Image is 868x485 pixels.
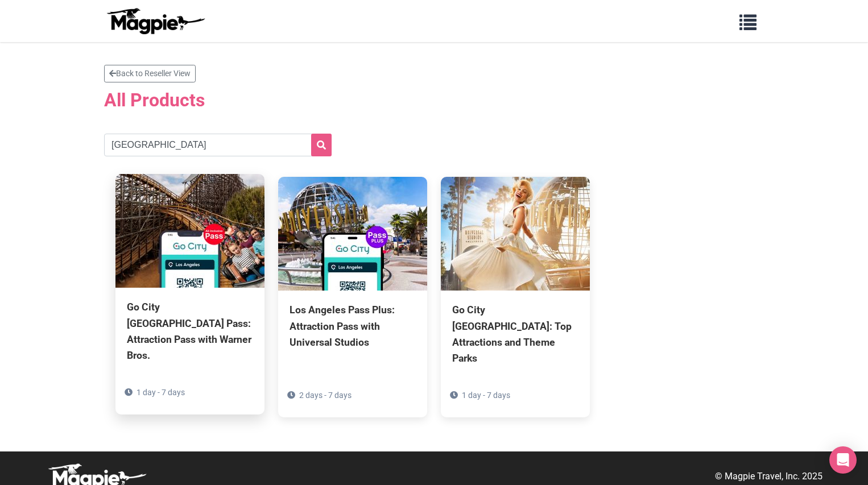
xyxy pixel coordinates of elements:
img: Los Angeles Pass Plus: Attraction Pass with Universal Studios [278,177,427,291]
img: logo-ab69f6fb50320c5b225c76a69d11143b.png [104,7,206,35]
h2: All Products [104,89,764,111]
a: Los Angeles Pass Plus: Attraction Pass with Universal Studios 2 days - 7 days [278,177,427,401]
div: Los Angeles Pass Plus: Attraction Pass with Universal Studios [290,302,416,350]
img: Go City Los Angeles Pass: Attraction Pass with Warner Bros. [115,174,264,288]
span: 1 day - 7 days [462,391,510,400]
img: Go City Los Angeles Pass: Top Attractions and Theme Parks [441,177,590,291]
div: Go City [GEOGRAPHIC_DATA]: Top Attractions and Theme Parks [452,302,578,366]
input: Search products... [104,134,332,156]
a: Back to Reseller View [104,65,196,82]
div: Go City [GEOGRAPHIC_DATA] Pass: Attraction Pass with Warner Bros. [127,299,253,363]
a: Go City [GEOGRAPHIC_DATA] Pass: Attraction Pass with Warner Bros. 1 day - 7 days [115,174,264,414]
a: Go City [GEOGRAPHIC_DATA]: Top Attractions and Theme Parks 1 day - 7 days [441,177,590,417]
p: © Magpie Travel, Inc. 2025 [715,469,822,484]
span: 2 days - 7 days [299,391,352,400]
div: Open Intercom Messenger [829,446,857,474]
span: 1 day - 7 days [137,388,185,397]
